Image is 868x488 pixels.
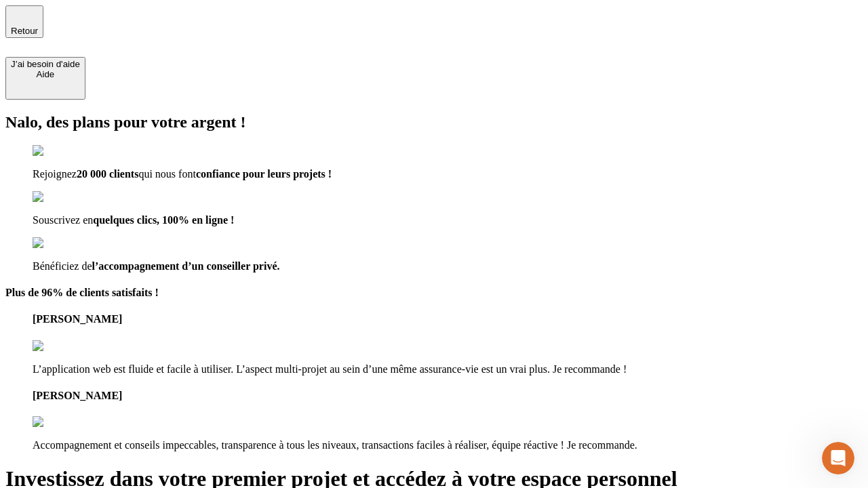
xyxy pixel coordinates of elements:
span: quelques clics, 100% en ligne ! [93,214,234,226]
img: checkmark [33,145,91,157]
h4: [PERSON_NAME] [33,313,863,325]
h4: [PERSON_NAME] [33,390,863,402]
h2: Nalo, des plans pour votre argent ! [5,113,863,131]
img: reviews stars [33,340,100,352]
span: qui nous font [138,168,195,180]
img: reviews stars [33,416,100,428]
button: J’ai besoin d'aideAide [5,57,85,100]
img: checkmark [33,191,91,203]
iframe: Intercom live chat [822,442,854,474]
div: J’ai besoin d'aide [11,59,80,69]
span: l’accompagnement d’un conseiller privé. [92,260,280,272]
div: Aide [11,69,80,79]
span: Rejoignez [33,168,77,180]
button: Retour [5,5,43,38]
p: L’application web est fluide et facile à utiliser. L’aspect multi-projet au sein d’une même assur... [33,363,863,375]
p: Accompagnement et conseils impeccables, transparence à tous les niveaux, transactions faciles à r... [33,439,863,451]
span: confiance pour leurs projets ! [196,168,332,180]
span: Bénéficiez de [33,260,92,272]
img: checkmark [33,237,91,249]
span: 20 000 clients [77,168,139,180]
span: Souscrivez en [33,214,93,226]
h4: Plus de 96% de clients satisfaits ! [5,287,863,299]
span: Retour [11,26,38,36]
